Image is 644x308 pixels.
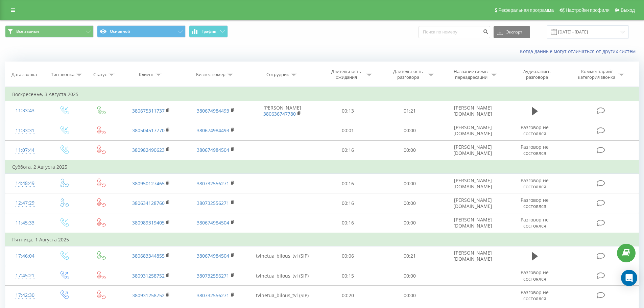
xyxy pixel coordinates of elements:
[577,69,617,80] div: Комментарий/категория звонка
[440,213,505,233] td: [PERSON_NAME] [DOMAIN_NAME]
[498,7,554,13] span: Реферальная программа
[248,286,317,305] td: tvlnetua_bilous_tvl (SIP)
[621,270,637,286] div: Open Intercom Messenger
[390,69,426,80] div: Длительность разговора
[440,101,505,121] td: [PERSON_NAME] [DOMAIN_NAME]
[201,29,216,34] span: График
[12,144,38,157] div: 11:07:44
[5,25,94,38] button: Все звонки
[521,124,549,137] span: Разговор не состоялся
[494,26,530,38] button: Экспорт
[515,69,559,80] div: Аудиозапись разговора
[521,216,549,229] span: Разговор не состоялся
[5,160,639,174] td: Суббота, 2 Августа 2025
[97,25,186,38] button: Основной
[197,253,229,259] a: 380674984504
[521,144,549,156] span: Разговор не состоялся
[453,69,489,80] div: Название схемы переадресации
[317,101,379,121] td: 00:13
[197,180,229,187] a: 380732556271
[132,127,165,134] a: 380504517770
[440,174,505,193] td: [PERSON_NAME] [DOMAIN_NAME]
[248,266,317,286] td: tvlnetua_bilous_tvl (SIP)
[132,180,165,187] a: 380950127465
[440,193,505,213] td: [PERSON_NAME] [DOMAIN_NAME]
[12,250,38,263] div: 17:46:04
[132,147,165,153] a: 380982490623
[521,177,549,190] span: Разговор не состоялся
[16,29,39,34] span: Все звонки
[12,289,38,302] div: 17:42:30
[317,140,379,160] td: 00:16
[317,174,379,193] td: 00:16
[5,233,639,246] td: Пятница, 1 Августа 2025
[196,72,225,77] div: Бизнес номер
[419,26,490,38] input: Поиск по номеру
[440,246,505,266] td: [PERSON_NAME] [DOMAIN_NAME]
[197,273,229,279] a: 380732556271
[317,121,379,140] td: 00:01
[379,213,441,233] td: 00:00
[379,174,441,193] td: 00:00
[132,219,165,226] a: 380989319405
[266,72,289,77] div: Сотрудник
[197,200,229,206] a: 380732556271
[521,289,549,302] span: Разговор не состоялся
[379,266,441,286] td: 00:00
[132,253,165,259] a: 380683344855
[12,104,38,117] div: 11:33:43
[5,88,639,101] td: Воскресенье, 3 Августа 2025
[263,111,296,117] a: 380636747780
[379,121,441,140] td: 00:00
[132,200,165,206] a: 380634128760
[12,269,38,282] div: 17:45:21
[189,25,228,38] button: График
[379,246,441,266] td: 00:21
[51,72,74,77] div: Тип звонка
[328,69,364,80] div: Длительность ожидания
[440,121,505,140] td: [PERSON_NAME] [DOMAIN_NAME]
[132,273,165,279] a: 380931258752
[197,292,229,299] a: 380732556271
[521,197,549,209] span: Разговор не состоялся
[379,193,441,213] td: 00:00
[379,140,441,160] td: 00:00
[379,101,441,121] td: 01:21
[521,269,549,282] span: Разговор не состоялся
[317,193,379,213] td: 00:16
[317,246,379,266] td: 00:06
[12,177,38,190] div: 14:48:49
[12,216,38,230] div: 11:45:33
[132,108,165,114] a: 380675311737
[248,101,317,121] td: [PERSON_NAME]
[12,196,38,210] div: 12:47:29
[197,127,229,134] a: 380674984493
[248,246,317,266] td: tvlnetua_bilous_tvl (SIP)
[621,7,635,13] span: Выход
[440,140,505,160] td: [PERSON_NAME] [DOMAIN_NAME]
[566,7,610,13] span: Настройки профиля
[11,72,37,77] div: Дата звонка
[132,292,165,299] a: 380931258752
[197,219,229,226] a: 380674984504
[93,72,107,77] div: Статус
[379,286,441,305] td: 00:00
[197,147,229,153] a: 380674984504
[139,72,154,77] div: Клиент
[197,108,229,114] a: 380674984493
[317,213,379,233] td: 00:16
[317,266,379,286] td: 00:15
[520,48,639,54] a: Когда данные могут отличаться от других систем
[317,286,379,305] td: 00:20
[12,124,38,137] div: 11:33:31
